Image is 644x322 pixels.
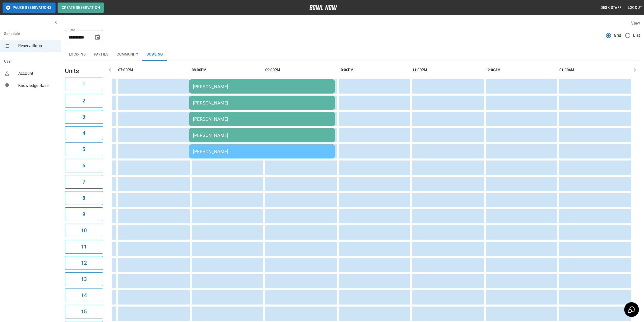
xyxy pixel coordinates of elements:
button: 3 [65,110,103,124]
button: 14 [65,289,103,302]
button: 6 [65,159,103,172]
button: 7 [65,175,103,189]
h6: 11 [81,243,87,251]
button: Parties [90,48,113,61]
button: Lock-ins [65,48,90,61]
div: [PERSON_NAME] [193,149,331,154]
button: 13 [65,272,103,286]
span: Knowledge Base [18,83,57,89]
h6: 3 [82,113,85,121]
button: 9 [65,207,103,221]
button: Desk Staff [599,3,624,12]
h6: 6 [82,162,85,170]
span: List [633,32,640,39]
button: 1 [65,78,103,91]
button: Choose date, selected date is Oct 3, 2025 [92,32,102,42]
div: [PERSON_NAME] [193,116,331,122]
button: 8 [65,191,103,205]
th: 11:00PM [412,63,484,77]
div: [PERSON_NAME] [193,84,331,89]
button: Create Reservation [58,3,104,13]
h6: 9 [82,210,85,218]
h6: 8 [82,194,85,202]
th: 01:00AM [559,63,631,77]
button: 12 [65,256,103,270]
h6: 12 [81,259,87,267]
h6: 4 [82,129,85,137]
button: Community [113,48,142,61]
button: 15 [65,305,103,318]
label: View [631,21,640,26]
h6: 2 [82,97,85,105]
span: Account [18,70,57,77]
button: Logout [626,3,644,12]
img: logo [309,5,337,10]
span: Reservations [18,43,57,49]
h6: 5 [82,145,85,153]
button: 4 [65,126,103,140]
button: 11 [65,240,103,254]
div: [PERSON_NAME] [193,133,331,138]
h6: 15 [81,308,87,316]
h6: 7 [82,178,85,186]
h5: Units [65,67,103,75]
span: Grid [614,32,621,39]
button: 10 [65,224,103,237]
h6: 13 [81,275,87,283]
th: 10:00PM [339,63,410,77]
h6: 10 [81,226,87,235]
th: 12:00AM [486,63,557,77]
button: 2 [65,94,103,108]
button: Bowling [142,48,167,61]
button: 5 [65,142,103,156]
div: [PERSON_NAME] [193,100,331,105]
div: inventory tabs [65,48,640,61]
h6: 1 [82,80,85,88]
button: Pause Reservations [3,3,56,13]
h6: 14 [81,291,87,299]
